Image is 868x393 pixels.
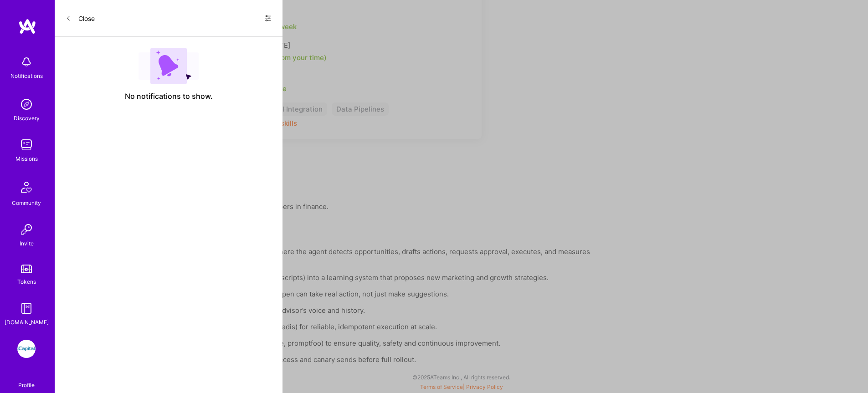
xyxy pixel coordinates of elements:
img: teamwork [17,136,36,154]
img: tokens [21,265,32,273]
div: Tokens [17,277,36,286]
a: iCapital: Building an Alternative Investment Marketplace [15,340,38,358]
div: Discovery [14,113,40,123]
div: Community [12,198,41,208]
span: No notifications to show. [125,92,213,101]
img: Community [15,176,37,198]
div: Missions [15,154,38,163]
a: Profile [15,371,38,389]
img: discovery [17,95,36,113]
button: Close [66,11,95,26]
div: Invite [20,239,34,248]
div: Notifications [10,71,43,81]
img: guide book [17,299,36,317]
img: bell [17,53,36,71]
img: empty [139,48,199,84]
img: Invite [17,220,36,239]
div: [DOMAIN_NAME] [5,317,49,327]
div: Profile [18,380,35,389]
img: iCapital: Building an Alternative Investment Marketplace [17,340,36,358]
img: logo [18,18,36,35]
